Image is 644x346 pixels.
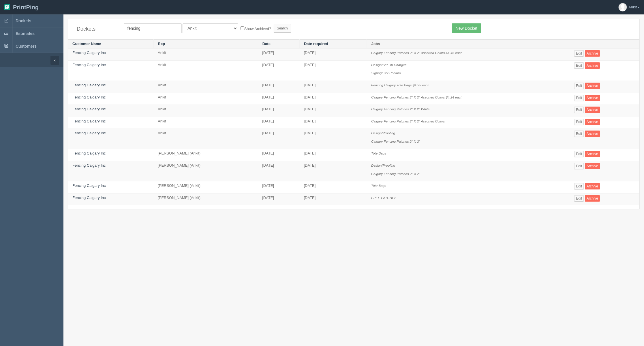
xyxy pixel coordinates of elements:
[158,42,165,46] a: Rep
[72,83,106,87] a: Fencing Calgary Inc
[371,63,407,67] i: Design/Set Up Charges
[124,23,182,33] input: Customer Name
[619,3,627,11] img: avatar_default-7531ab5dedf162e01f1e0bb0964e6a185e93c5c22dfe317fb01d7f8cd2b1632c.jpg
[16,31,35,36] span: Estimates
[574,50,584,57] a: Edit
[72,107,106,111] a: Fencing Calgary Inc
[585,83,600,89] a: Archive
[241,25,271,32] label: Show Archived?
[153,60,258,81] td: Ankit
[299,181,367,194] td: [DATE]
[153,93,258,105] td: Ankit
[304,42,328,46] a: Date required
[371,131,395,135] i: Design/Proofing
[299,129,367,149] td: [DATE]
[258,193,299,205] td: [DATE]
[299,193,367,205] td: [DATE]
[258,60,299,81] td: [DATE]
[4,4,10,10] img: logo-3e63b451c926e2ac314895c53de4908e5d424f24456219fb08d385ab2e579770.png
[585,50,600,57] a: Archive
[585,119,600,125] a: Archive
[299,105,367,117] td: [DATE]
[77,26,115,32] h4: Dockets
[262,42,271,46] a: Date
[585,107,600,113] a: Archive
[258,181,299,194] td: [DATE]
[299,81,367,93] td: [DATE]
[258,49,299,61] td: [DATE]
[367,39,570,49] th: Jobs
[258,105,299,117] td: [DATE]
[299,149,367,161] td: [DATE]
[72,119,106,123] a: Fencing Calgary Inc
[585,62,600,69] a: Archive
[72,163,106,168] a: Fencing Calgary Inc
[274,24,291,33] input: Search
[585,95,600,101] a: Archive
[16,18,31,23] span: Dockets
[153,117,258,129] td: Ankit
[72,42,101,46] a: Customer Name
[153,129,258,149] td: Ankit
[258,149,299,161] td: [DATE]
[371,71,401,75] i: Signage for Podium
[371,196,397,200] i: EPEE PATCHES
[72,151,106,155] a: Fencing Calgary Inc
[153,149,258,161] td: [PERSON_NAME] (Ankit)
[258,129,299,149] td: [DATE]
[371,51,462,55] i: Calgary Fencing Patches 2" X 2" Assorted Colors $4.45 each
[585,195,600,202] a: Archive
[299,93,367,105] td: [DATE]
[72,131,106,135] a: Fencing Calgary Inc
[153,181,258,194] td: [PERSON_NAME] (Ankit)
[574,95,584,101] a: Edit
[241,26,244,30] input: Show Archived?
[72,63,106,67] a: Fencing Calgary Inc
[72,196,106,200] a: Fencing Calgary Inc
[574,151,584,157] a: Edit
[299,161,367,181] td: [DATE]
[153,105,258,117] td: Ankit
[452,23,481,33] a: New Docket
[299,117,367,129] td: [DATE]
[574,62,584,69] a: Edit
[574,195,584,202] a: Edit
[574,83,584,89] a: Edit
[574,119,584,125] a: Edit
[371,151,386,155] i: Tote Bags
[371,172,420,176] i: Calgary Fencing Patches 2" X 2"
[371,107,430,111] i: Calgary Fencing Patches 2" X 2" White
[574,107,584,113] a: Edit
[299,49,367,61] td: [DATE]
[258,117,299,129] td: [DATE]
[585,151,600,157] a: Archive
[574,163,584,169] a: Edit
[371,119,445,123] i: Calgary Fencing Patches 2" X 2" Assorted Colors
[153,193,258,205] td: [PERSON_NAME] (Ankit)
[72,183,106,188] a: Fencing Calgary Inc
[299,60,367,81] td: [DATE]
[16,44,37,49] span: Customers
[585,131,600,137] a: Archive
[574,131,584,137] a: Edit
[574,183,584,189] a: Edit
[585,163,600,169] a: Archive
[258,81,299,93] td: [DATE]
[371,83,429,87] i: Fencing Calgary Tote Bags $4.95 each
[371,139,420,143] i: Calgary Fencing Patches 2" X 2"
[153,81,258,93] td: Ankit
[72,51,106,55] a: Fencing Calgary Inc
[153,161,258,181] td: [PERSON_NAME] (Ankit)
[371,95,462,99] i: Calgary Fencing Patches 2" X 2" Assorted Colors $4.24 each
[72,95,106,99] a: Fencing Calgary Inc
[153,49,258,61] td: Ankit
[585,183,600,189] a: Archive
[258,93,299,105] td: [DATE]
[258,161,299,181] td: [DATE]
[371,184,386,187] i: Tote Bags
[371,163,395,167] i: Design/Proofing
